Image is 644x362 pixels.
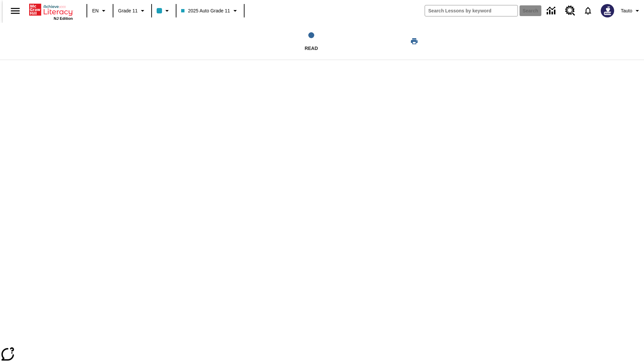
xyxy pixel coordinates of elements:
[404,35,425,47] button: Print
[115,5,149,17] button: Grade: Grade 11, Select a grade
[5,1,25,21] button: Open side menu
[621,7,632,14] span: Tauto
[618,5,644,17] button: Profile/Settings
[54,16,73,20] span: NJ Edition
[118,7,138,14] span: Grade 11
[178,5,241,17] button: Class: 2025 Auto Grade 11, Select your class
[181,7,230,14] span: 2025 Auto Grade 11
[305,46,318,51] span: Read
[92,7,99,14] span: EN
[29,2,73,20] div: Home
[89,5,111,17] button: Language: EN, Select a language
[543,2,561,20] a: Data Center
[601,4,614,17] img: Avatar
[579,2,597,19] a: Notifications
[597,2,618,19] button: Select a new avatar
[154,5,174,17] button: Class color is light blue. Change class color
[425,5,518,16] input: search field
[224,23,398,60] button: Read step 1 of 1
[561,2,579,20] a: Resource Center, Will open in new tab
